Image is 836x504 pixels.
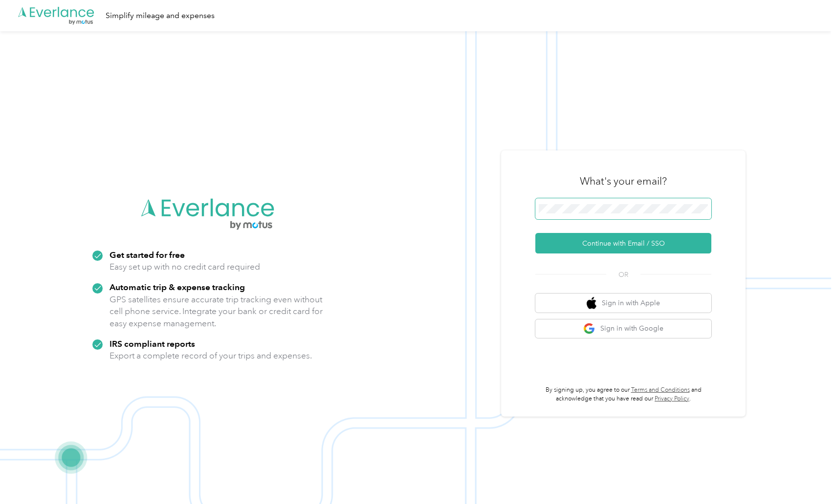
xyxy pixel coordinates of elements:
h3: What's your email? [580,174,667,188]
a: Privacy Policy [655,395,689,402]
a: Terms and Conditions [631,386,690,394]
button: Continue with Email / SSO [535,233,711,253]
img: google logo [583,323,595,335]
strong: Get started for free [110,250,185,260]
p: Easy set up with no credit card required [110,261,260,273]
p: Export a complete record of your trips and expenses. [110,350,312,362]
button: apple logoSign in with Apple [535,294,711,313]
strong: Automatic trip & expense tracking [110,282,245,292]
button: google logoSign in with Google [535,319,711,338]
img: apple logo [587,297,596,309]
div: Simplify mileage and expenses [106,10,215,22]
strong: IRS compliant reports [110,338,195,349]
p: By signing up, you agree to our and acknowledge that you have read our . [535,386,711,403]
span: OR [606,270,640,280]
p: GPS satellites ensure accurate trip tracking even without cell phone service. Integrate your bank... [110,294,323,330]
